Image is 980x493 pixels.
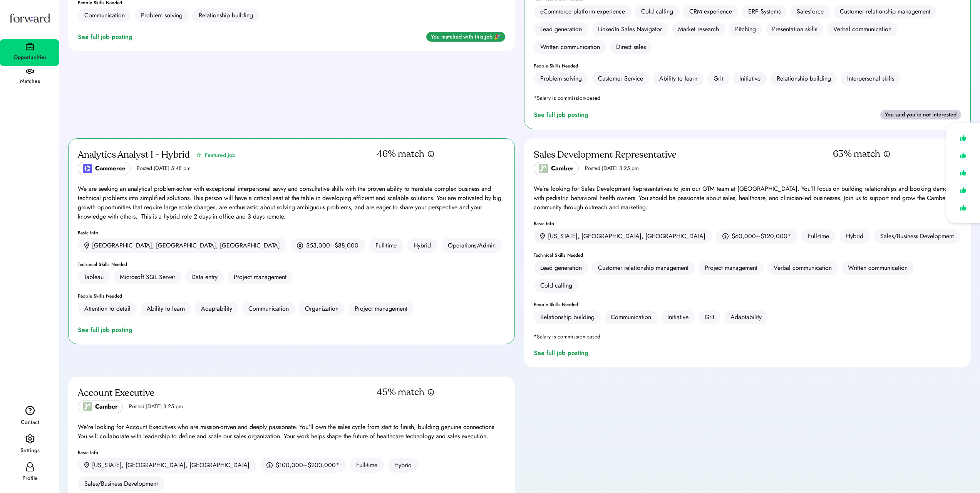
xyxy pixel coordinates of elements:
img: like.svg [958,167,968,178]
img: money.svg [722,233,729,240]
div: Grit [705,313,714,322]
img: poweredbycommerce_logo.jpeg [83,164,92,173]
div: We are seeking an analytical problem-solver with exceptional interpersonal savvy and consultative... [78,184,505,221]
a: See full job posting [78,32,136,42]
div: *Salary is commission-based [534,95,600,101]
div: Customer relationship management [840,7,930,16]
div: 63% match [833,148,880,160]
div: LinkedIn Sales Navigator [598,25,662,34]
img: camberhealth_logo.jpeg [539,164,548,173]
div: Project management [355,304,407,313]
div: Adaptability [201,304,232,313]
a: See full job posting [534,110,591,119]
div: *Salary is commission-based [534,334,600,339]
div: Account Executive [78,387,154,399]
div: Sales/Business Development [874,229,960,244]
div: Opportunities [1,53,59,62]
img: money.svg [266,462,273,469]
div: Attention to detail [84,304,131,313]
div: $100,000–$200,000 [276,461,336,470]
img: money.svg [297,242,303,249]
img: location.svg [84,242,89,249]
div: Pitching [735,25,756,34]
div: $60,000–$120,000 [732,232,787,241]
div: Tableau [84,273,104,282]
div: 46% match [377,148,424,160]
div: Camber [551,164,574,173]
div: Hybrid [388,458,418,473]
div: Posted [DATE] 5:48 pm [137,165,191,172]
div: Sales/Business Development [78,476,164,491]
div: [GEOGRAPHIC_DATA], [GEOGRAPHIC_DATA], [GEOGRAPHIC_DATA] [92,241,280,250]
div: People Skills Needed [534,64,961,68]
div: Contact [1,418,59,427]
div: Project management [705,263,757,273]
img: like.svg [958,133,968,144]
img: camberhealth_logo.jpeg [83,402,92,411]
img: briefcase.svg [26,42,34,50]
div: Basic Info [78,231,505,235]
div: Operations/Admin [441,238,502,253]
div: Communication [248,304,289,313]
div: CRM experience [689,7,732,16]
div: Sales Development Representative [534,149,677,161]
div: Customer relationship management [598,263,689,273]
div: Communication [611,313,651,322]
div: Data entry [191,273,218,282]
div: Cold calling [540,281,572,290]
div: Interpersonal skills [847,74,894,83]
img: handshake.svg [26,69,34,74]
img: like.svg [958,202,968,214]
div: Project management [234,273,286,282]
div: People Skills Needed [78,294,505,298]
a: See full job posting [534,348,591,358]
div: Hybrid [839,229,870,244]
div: Problem solving [540,74,582,83]
div: You matched with this job 🎉 [426,32,505,42]
div: Commerce [95,164,126,173]
div: Market research [678,25,719,34]
div: Verbal communication [774,263,832,273]
div: Initiative [667,313,689,322]
div: Basic Info [78,450,505,455]
div: People Skills Needed [78,0,505,5]
div: Customer Service [598,74,643,83]
img: info.svg [427,389,434,396]
div: Salesforce [797,7,824,16]
img: location.svg [540,233,545,240]
div: eCommerce platform experience [540,7,625,16]
div: Technical Skills Needed [78,262,505,267]
div: People Skills Needed [534,302,961,307]
div: Posted [DATE] 3:25 pm [585,165,639,172]
div: Matches [1,77,59,86]
div: Ability to learn [147,304,185,313]
div: Profile [1,474,59,483]
div: Cold calling [641,7,673,16]
div: Full-time [801,229,836,244]
div: Written communication [848,263,908,273]
div: Relationship building [199,11,253,20]
div: Full-time [350,458,384,473]
div: Organization [305,304,338,313]
img: info.svg [883,150,890,158]
div: Lead generation [540,25,582,34]
div: Adaptability [730,313,762,322]
div: Technical Skills Needed [534,253,961,257]
div: You said you're not interested [880,110,961,119]
div: 45% match [377,386,424,399]
div: [US_STATE], [GEOGRAPHIC_DATA], [GEOGRAPHIC_DATA] [92,461,250,470]
div: Hybrid [407,238,437,253]
div: ERP Systems [748,7,781,16]
div: Ability to learn [659,74,697,83]
div: Featured Job [205,151,235,159]
div: Relationship building [777,74,831,83]
img: info.svg [427,150,434,158]
a: See full job posting [78,325,136,335]
div: We're looking for Account Executives who are mission-driven and deeply passionate. You'll own the... [78,422,505,441]
img: contact.svg [25,406,35,416]
div: Posted [DATE] 3:25 pm [129,403,183,411]
div: Problem solving [141,11,183,20]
